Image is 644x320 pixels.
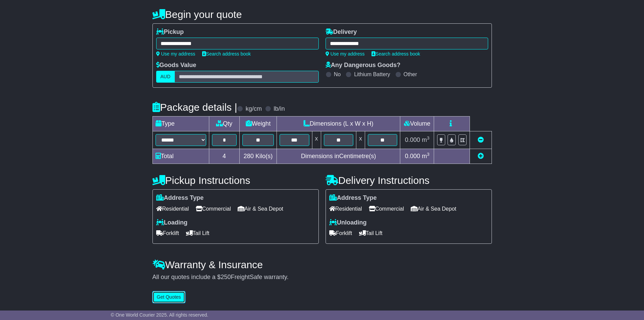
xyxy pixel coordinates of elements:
a: Add new item [478,153,484,159]
sup: 3 [427,152,430,157]
span: Commercial [369,204,404,214]
span: 0.000 [405,136,420,143]
span: © One World Courier 2025. All rights reserved. [111,312,209,318]
label: Lithium Battery [354,71,390,78]
span: 0.000 [405,153,420,159]
label: Unloading [329,219,367,227]
label: Loading [156,219,188,227]
td: Type [152,116,209,131]
a: Use my address [326,51,365,57]
td: Kilo(s) [240,149,277,164]
label: Any Dangerous Goods? [326,62,401,69]
td: Total [152,149,209,164]
button: Get Quotes [152,291,186,303]
td: Dimensions (L x W x H) [277,116,400,131]
label: Address Type [329,194,377,202]
a: Remove this item [478,136,484,143]
label: Other [404,71,417,78]
span: m [422,136,430,143]
span: m [422,153,430,159]
span: Residential [329,204,362,214]
label: AUD [156,71,175,83]
label: Goods Value [156,62,196,69]
td: Qty [209,116,240,131]
td: Weight [240,116,277,131]
a: Search address book [372,51,420,57]
span: 280 [244,153,254,159]
td: Volume [400,116,434,131]
span: Residential [156,204,189,214]
a: Use my address [156,51,195,57]
span: Tail Lift [186,228,210,238]
span: Forklift [156,228,179,238]
label: Pickup [156,28,184,36]
label: Delivery [326,28,357,36]
span: Forklift [329,228,352,238]
h4: Warranty & Insurance [152,259,492,270]
h4: Begin your quote [152,9,492,20]
a: Search address book [202,51,251,57]
div: All our quotes include a $ FreightSafe warranty. [152,274,492,281]
label: Address Type [156,194,204,202]
span: Air & Sea Depot [411,204,456,214]
span: 250 [221,274,231,280]
span: Air & Sea Depot [238,204,283,214]
sup: 3 [427,135,430,141]
td: Dimensions in Centimetre(s) [277,149,400,164]
h4: Delivery Instructions [326,175,492,186]
span: Commercial [196,204,231,214]
span: Tail Lift [359,228,383,238]
td: x [356,131,365,149]
td: 4 [209,149,240,164]
label: No [334,71,341,78]
label: lb/in [273,105,285,113]
label: kg/cm [245,105,262,113]
h4: Package details | [152,102,237,113]
td: x [312,131,321,149]
h4: Pickup Instructions [152,175,319,186]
